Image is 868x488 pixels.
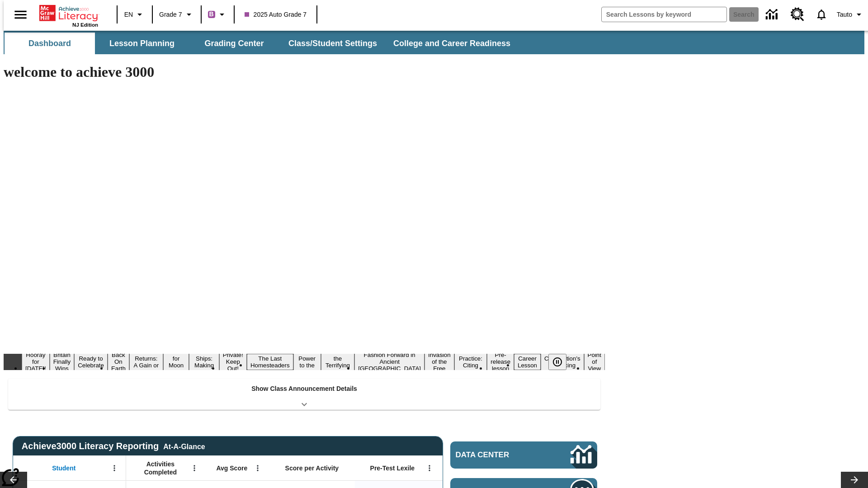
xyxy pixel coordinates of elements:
button: Slide 9 The Last Homesteaders [247,354,293,370]
h1: welcome to achieve 3000 [4,64,605,80]
button: Slide 8 Private! Keep Out! [219,350,247,373]
a: Home [39,4,98,22]
button: Slide 4 Back On Earth [108,350,129,373]
button: Pause [548,354,566,370]
div: Show Class Announcement Details [8,379,600,410]
div: SubNavbar [4,33,519,54]
input: search field [602,7,726,22]
span: Achieve3000 Literacy Reporting [22,441,205,451]
button: Grade: Grade 7, Select a grade [156,6,198,23]
button: Open Menu [188,461,201,475]
button: Slide 6 Time for Moon Rules? [163,347,189,377]
span: 2025 Auto Grade 7 [245,10,307,19]
button: Open Menu [423,461,436,475]
div: SubNavbar [4,31,864,54]
span: Avg Score [216,464,247,472]
span: NJ Edition [72,22,98,28]
button: Boost Class color is purple. Change class color [204,6,231,23]
button: Slide 5 Free Returns: A Gain or a Drain? [129,347,163,377]
button: Dashboard [5,33,95,54]
p: Show Class Announcement Details [251,384,357,394]
span: Score per Activity [285,464,339,472]
button: Slide 2 Britain Finally Wins [50,350,75,373]
span: B [209,9,214,20]
button: Language: EN, Select a language [120,6,149,23]
button: Open Menu [108,461,121,475]
span: Tauto [837,10,852,19]
button: Slide 15 Pre-release lesson [487,350,514,373]
div: Home [39,3,98,28]
button: Slide 12 Fashion Forward in Ancient Rome [354,350,425,373]
button: Open side menu [7,1,34,28]
span: Data Center [456,450,540,460]
span: Grade 7 [159,10,182,19]
button: Slide 7 Cruise Ships: Making Waves [189,347,219,377]
button: Slide 17 The Constitution's Balancing Act [541,347,584,377]
button: Slide 13 The Invasion of the Free CD [425,343,454,380]
button: Class/Student Settings [281,33,384,54]
button: Open Menu [251,461,264,475]
button: Slide 10 Solar Power to the People [293,347,321,377]
div: Pause [548,354,576,370]
a: Notifications [810,3,833,26]
button: Slide 11 Attack of the Terrifying Tomatoes [321,347,355,377]
button: College and Career Readiness [386,33,518,54]
span: Activities Completed [131,460,190,476]
button: Slide 16 Career Lesson [514,354,541,370]
span: Student [52,464,75,472]
button: Grading Center [189,33,279,54]
a: Resource Center, Will open in new tab [785,2,810,27]
a: Data Center [450,441,597,469]
span: Pre-Test Lexile [370,464,415,472]
div: At-A-Glance [163,441,205,451]
button: Lesson carousel, Next [841,472,868,488]
button: Slide 1 Hooray for Constitution Day! [22,350,50,373]
button: Profile/Settings [833,6,868,23]
a: Data Center [760,2,785,27]
button: Slide 3 Get Ready to Celebrate Juneteenth! [74,347,108,377]
button: Slide 18 Point of View [584,350,605,373]
button: Lesson Planning [97,33,187,54]
button: Slide 14 Mixed Practice: Citing Evidence [454,347,487,377]
span: EN [124,10,133,19]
